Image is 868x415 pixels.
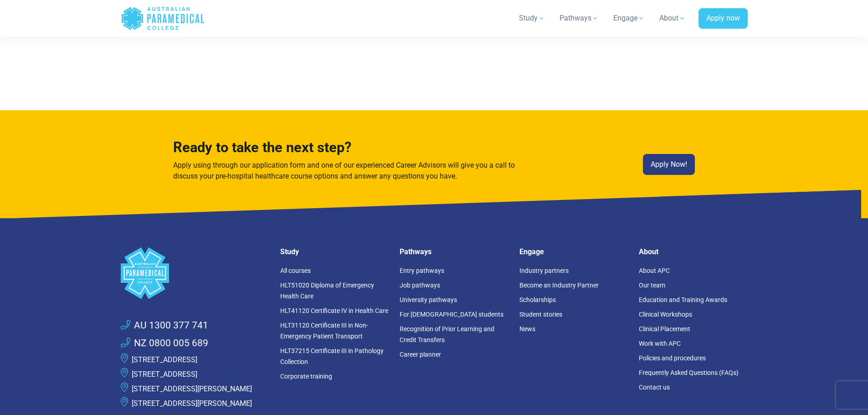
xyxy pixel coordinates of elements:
h5: Pathways [400,247,508,256]
a: University pathways [400,296,457,303]
a: About APC [639,267,670,274]
a: Pathways [554,5,604,31]
a: Apply now [699,8,748,29]
a: Entry pathways [400,267,444,274]
a: Scholarships [519,296,556,303]
a: Become an Industry Partner [519,282,599,289]
a: HLT51020 Diploma of Emergency Health Care [280,282,374,300]
a: For [DEMOGRAPHIC_DATA] students [400,311,503,318]
a: Career planner [400,351,441,358]
a: Recognition of Prior Learning and Credit Transfers [400,325,494,343]
a: [STREET_ADDRESS] [132,355,197,364]
a: Space [121,247,269,299]
a: News [519,325,535,333]
a: Corporate training [280,373,332,380]
p: Apply using through our application form and one of our experienced Career Advisors will give you... [173,160,518,182]
a: About [654,5,691,31]
h5: Study [280,247,389,256]
a: Our team [639,282,665,289]
a: HLT31120 Certificate III in Non-Emergency Patient Transport [280,322,368,340]
a: Contact us [639,384,670,391]
a: Work with APC [639,340,681,347]
a: [STREET_ADDRESS][PERSON_NAME] [132,399,252,408]
a: All courses [280,267,311,274]
a: AU 1300 377 741 [121,318,208,333]
a: [STREET_ADDRESS][PERSON_NAME] [132,384,252,393]
a: Frequently Asked Questions (FAQs) [639,369,739,376]
a: Clinical Workshops [639,311,692,318]
a: HLT37215 Certificate III in Pathology Collection [280,347,384,365]
a: Engage [608,5,650,31]
a: Clinical Placement [639,325,690,333]
h3: Ready to take the next step? [173,139,518,156]
a: Job pathways [400,282,440,289]
a: Policies and procedures [639,354,706,362]
a: Education and Training Awards [639,296,727,303]
a: Apply Now! [643,154,695,175]
a: Australian Paramedical College [121,4,205,33]
a: HLT41120 Certificate IV in Health Care [280,307,388,314]
h5: About [639,247,748,256]
a: Student stories [519,311,562,318]
a: NZ 0800 005 689 [121,336,208,351]
h5: Engage [519,247,628,256]
a: Study [514,5,550,31]
a: Industry partners [519,267,569,274]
